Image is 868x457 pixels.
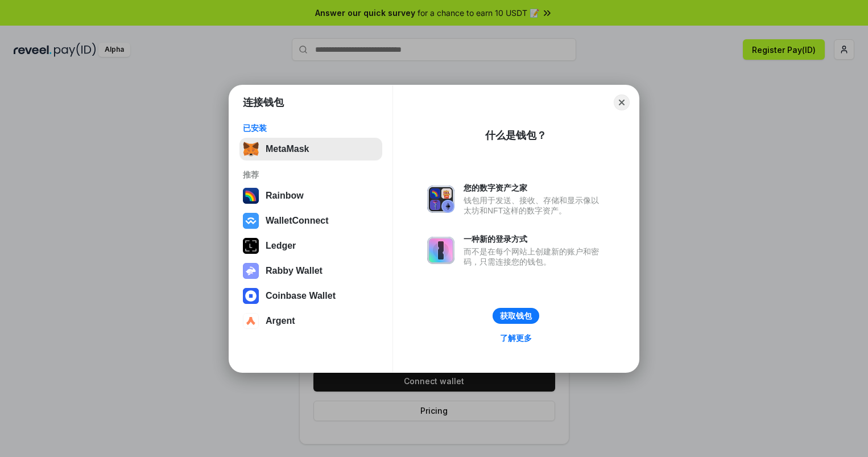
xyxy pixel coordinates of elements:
button: Close [614,94,630,110]
button: Coinbase Wallet [239,285,382,307]
button: Rabby Wallet [239,260,382,282]
img: svg+xml,%3Csvg%20xmlns%3D%22http%3A%2F%2Fwww.w3.org%2F2000%2Fsvg%22%20fill%3D%22none%22%20viewBox... [243,263,259,279]
div: 一种新的登录方式 [464,234,605,244]
div: Argent [266,316,295,326]
div: 了解更多 [500,333,532,343]
div: MetaMask [266,144,309,154]
div: WalletConnect [266,216,329,226]
a: 了解更多 [493,331,539,345]
button: Argent [239,310,382,332]
img: svg+xml,%3Csvg%20width%3D%22120%22%20height%3D%22120%22%20viewBox%3D%220%200%20120%20120%22%20fil... [243,188,259,204]
img: svg+xml,%3Csvg%20xmlns%3D%22http%3A%2F%2Fwww.w3.org%2F2000%2Fsvg%22%20width%3D%2228%22%20height%3... [243,238,259,254]
img: svg+xml,%3Csvg%20xmlns%3D%22http%3A%2F%2Fwww.w3.org%2F2000%2Fsvg%22%20fill%3D%22none%22%20viewBox... [427,237,454,264]
div: 什么是钱包？ [485,129,547,142]
h1: 连接钱包 [243,96,284,109]
img: svg+xml,%3Csvg%20width%3D%2228%22%20height%3D%2228%22%20viewBox%3D%220%200%2028%2028%22%20fill%3D... [243,213,259,229]
button: MetaMask [239,138,382,160]
div: 获取钱包 [500,311,532,321]
div: Ledger [266,241,296,251]
button: WalletConnect [239,209,382,232]
img: svg+xml,%3Csvg%20xmlns%3D%22http%3A%2F%2Fwww.w3.org%2F2000%2Fsvg%22%20fill%3D%22none%22%20viewBox... [427,186,454,213]
div: Rainbow [266,191,304,201]
button: 获取钱包 [493,308,539,324]
div: 钱包用于发送、接收、存储和显示像以太坊和NFT这样的数字资产。 [464,195,605,216]
button: Ledger [239,234,382,257]
img: svg+xml,%3Csvg%20fill%3D%22none%22%20height%3D%2233%22%20viewBox%3D%220%200%2035%2033%22%20width%... [243,141,259,157]
div: 您的数字资产之家 [464,183,605,193]
img: svg+xml,%3Csvg%20width%3D%2228%22%20height%3D%2228%22%20viewBox%3D%220%200%2028%2028%22%20fill%3D... [243,288,259,304]
div: Coinbase Wallet [266,291,336,301]
img: svg+xml,%3Csvg%20width%3D%2228%22%20height%3D%2228%22%20viewBox%3D%220%200%2028%2028%22%20fill%3D... [243,313,259,329]
button: Rainbow [239,184,382,207]
div: 而不是在每个网站上创建新的账户和密码，只需连接您的钱包。 [464,246,605,267]
div: 推荐 [243,170,379,180]
div: Rabby Wallet [266,266,323,276]
div: 已安装 [243,123,379,133]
